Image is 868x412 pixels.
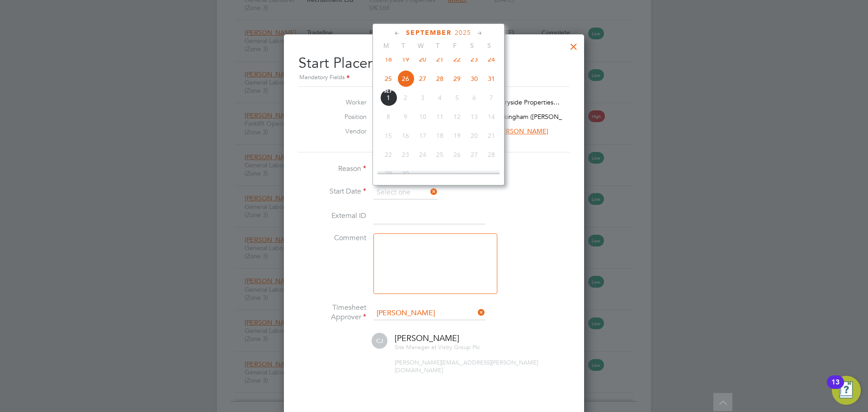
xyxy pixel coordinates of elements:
[466,127,483,144] span: 20
[448,89,466,106] span: 5
[380,51,397,68] span: 18
[414,70,431,87] span: 27
[483,89,500,106] span: 7
[431,127,448,144] span: 18
[298,187,366,196] label: Start Date
[298,164,366,174] label: Reason
[380,146,397,163] span: 22
[397,165,414,182] span: 30
[431,51,448,68] span: 21
[483,70,500,87] span: 31
[414,108,431,125] span: 10
[448,127,466,144] span: 19
[431,70,448,87] span: 28
[380,89,397,94] span: Sep
[448,108,466,125] span: 12
[298,73,570,83] div: Mandatory Fields
[372,333,387,349] span: CJ
[483,127,500,144] span: 21
[317,127,367,135] label: Vendor
[298,211,366,221] label: External ID
[831,382,840,394] div: 13
[483,146,500,163] span: 28
[380,108,397,125] span: 8
[446,42,463,50] span: F
[373,186,438,199] input: Select one
[483,108,500,125] span: 14
[414,146,431,163] span: 24
[373,307,485,320] input: Search for...
[431,89,448,106] span: 4
[317,98,367,106] label: Worker
[466,108,483,125] span: 13
[466,89,483,106] span: 6
[298,233,366,243] label: Comment
[438,343,480,351] span: Vistry Group Plc
[397,127,414,144] span: 16
[397,146,414,163] span: 23
[406,29,452,37] span: September
[380,165,397,182] span: 29
[463,42,481,50] span: S
[466,146,483,163] span: 27
[380,127,397,144] span: 15
[414,89,431,106] span: 3
[496,127,548,135] span: [PERSON_NAME]
[493,113,598,121] span: Buckingham ([PERSON_NAME] Way)
[481,42,498,50] span: S
[448,51,466,68] span: 22
[448,146,466,163] span: 26
[377,42,395,50] span: M
[466,51,483,68] span: 23
[414,51,431,68] span: 20
[466,70,483,87] span: 30
[395,359,538,374] span: [PERSON_NAME][EMAIL_ADDRESS][PERSON_NAME][DOMAIN_NAME]
[397,108,414,125] span: 9
[832,376,861,405] button: Open Resource Center, 13 new notifications
[412,42,429,50] span: W
[395,42,412,50] span: T
[448,70,466,87] span: 29
[317,113,367,121] label: Position
[380,89,397,106] span: 1
[429,42,446,50] span: T
[455,29,471,37] span: 2025
[483,51,500,68] span: 24
[414,127,431,144] span: 17
[397,70,414,87] span: 26
[380,70,397,87] span: 25
[431,146,448,163] span: 25
[298,303,366,322] label: Timesheet Approver
[395,333,459,343] span: [PERSON_NAME]
[431,108,448,125] span: 11
[395,343,436,351] span: Site Manager at
[487,98,560,106] span: Countryside Properties…
[397,51,414,68] span: 19
[397,89,414,106] span: 2
[298,47,570,83] h2: Start Placement 302361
